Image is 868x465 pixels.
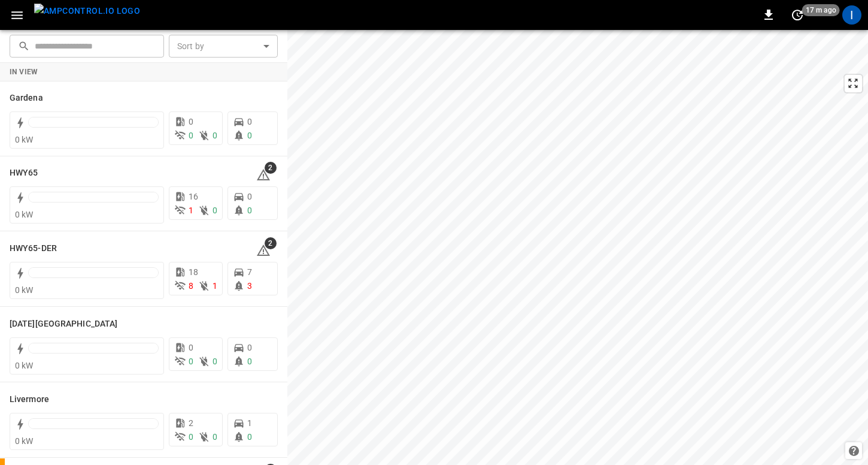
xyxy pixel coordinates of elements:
[189,131,193,140] span: 0
[265,237,277,249] span: 2
[213,281,217,291] span: 1
[247,432,252,442] span: 0
[247,281,252,291] span: 3
[15,361,34,370] span: 0 kW
[247,418,252,428] span: 1
[802,4,840,16] span: 17 m ago
[247,343,252,352] span: 0
[15,285,34,295] span: 0 kW
[15,135,34,144] span: 0 kW
[15,436,34,446] span: 0 kW
[10,92,43,105] h6: Gardena
[10,242,57,255] h6: HWY65-DER
[34,4,140,19] img: ampcontrol.io logo
[189,281,193,291] span: 8
[265,162,277,174] span: 2
[287,30,868,465] canvas: Map
[213,131,217,140] span: 0
[189,117,193,126] span: 0
[189,418,193,428] span: 2
[247,357,252,366] span: 0
[247,267,252,277] span: 7
[213,432,217,442] span: 0
[189,343,193,352] span: 0
[788,5,807,25] button: set refresh interval
[189,206,193,215] span: 1
[247,192,252,201] span: 0
[247,206,252,215] span: 0
[189,192,198,201] span: 16
[15,210,34,219] span: 0 kW
[189,267,198,277] span: 18
[10,68,38,76] strong: In View
[247,131,252,140] span: 0
[842,5,861,25] div: profile-icon
[213,357,217,366] span: 0
[247,117,252,126] span: 0
[213,206,217,215] span: 0
[189,357,193,366] span: 0
[10,318,117,331] h6: Karma Center
[10,393,49,406] h6: Livermore
[10,167,38,180] h6: HWY65
[189,432,193,442] span: 0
